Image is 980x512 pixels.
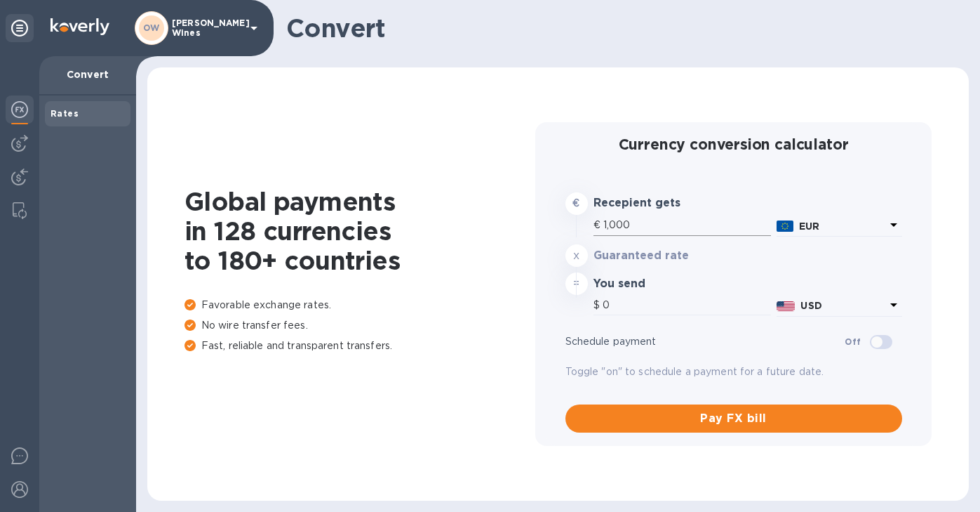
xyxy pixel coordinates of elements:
[51,67,125,81] p: Convert
[777,301,796,311] img: USD
[172,18,242,38] p: [PERSON_NAME] Wines
[565,136,902,153] h2: Currency conversion calculator
[593,215,603,236] div: €
[51,108,79,119] b: Rates
[286,13,958,43] h1: Convert
[603,215,771,236] input: Amount
[800,300,821,311] b: USD
[143,22,160,33] b: OW
[565,273,588,295] div: =
[565,334,845,349] p: Schedule payment
[51,18,109,35] img: Logo
[577,410,891,427] span: Pay FX bill
[593,277,730,291] h3: You send
[593,197,730,210] h3: Recepient gets
[572,197,579,209] strong: €
[593,249,730,263] h3: Guaranteed rate
[184,339,535,353] p: Fast, reliable and transparent transfers.
[603,295,771,316] input: Amount
[593,295,603,316] div: $
[799,221,819,232] b: EUR
[184,187,535,275] h1: Global payments in 128 currencies to 180+ countries
[11,101,28,118] img: Foreign exchange
[565,244,588,267] div: x
[845,336,861,347] b: Off
[184,298,535,313] p: Favorable exchange rates.
[565,405,902,433] button: Pay FX bill
[565,365,902,379] p: Toggle "on" to schedule a payment for a future date.
[184,318,535,333] p: No wire transfer fees.
[6,14,34,42] div: Unpin categories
